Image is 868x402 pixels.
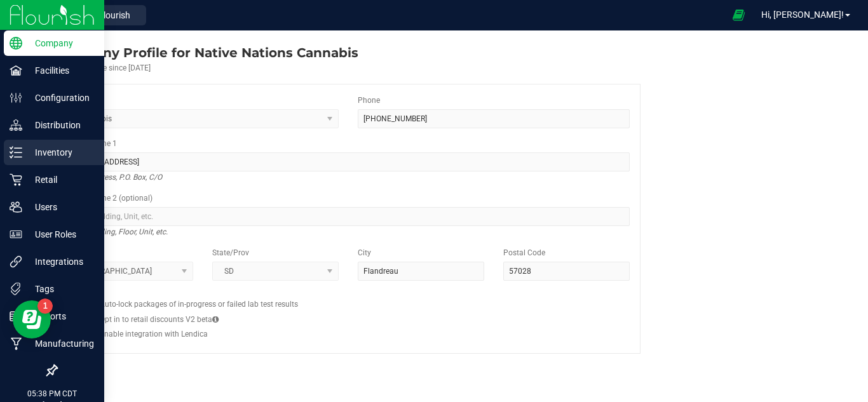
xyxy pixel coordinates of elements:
[10,37,22,50] inline-svg: Company
[100,328,208,340] label: Enable integration with Lendica
[22,90,98,105] p: Configuration
[22,145,98,160] p: Inventory
[22,36,98,51] p: Company
[10,228,22,241] inline-svg: User Roles
[10,146,22,159] inline-svg: Inventory
[503,262,630,281] input: Postal Code
[358,247,371,258] label: City
[10,337,22,350] inline-svg: Manufacturing
[10,310,22,323] inline-svg: Reports
[37,298,53,314] iframe: Resource center unread badge
[22,172,98,187] p: Retail
[67,207,630,226] input: Suite, Building, Unit, etc.
[10,255,22,268] inline-svg: Integrations
[724,3,753,27] span: Open Ecommerce Menu
[10,283,22,295] inline-svg: Tags
[6,388,98,399] p: 05:38 PM CDT
[10,201,22,213] inline-svg: Users
[13,300,51,338] iframe: Resource center
[10,64,22,77] inline-svg: Facilities
[56,62,358,74] div: Account active since [DATE]
[22,281,98,297] p: Tags
[10,119,22,131] inline-svg: Distribution
[10,173,22,186] inline-svg: Retail
[358,95,380,106] label: Phone
[22,199,98,215] p: Users
[22,309,98,324] p: Reports
[358,109,630,128] input: (123) 456-7890
[212,247,249,258] label: State/Prov
[22,254,98,269] p: Integrations
[761,10,844,20] span: Hi, [PERSON_NAME]!
[358,262,484,281] input: City
[67,192,153,204] label: Address Line 2 (optional)
[67,170,162,185] i: Street address, P.O. Box, C/O
[22,336,98,351] p: Manufacturing
[67,152,630,171] input: Address
[10,91,22,104] inline-svg: Configuration
[56,43,358,62] div: Native Nations Cannabis
[22,63,98,78] p: Facilities
[67,290,630,298] h2: Configs
[22,227,98,242] p: User Roles
[22,117,98,133] p: Distribution
[67,224,168,239] i: Suite, Building, Floor, Unit, etc.
[100,298,298,310] label: Auto-lock packages of in-progress or failed lab test results
[100,314,219,325] label: Opt in to retail discounts V2 beta
[503,247,545,258] label: Postal Code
